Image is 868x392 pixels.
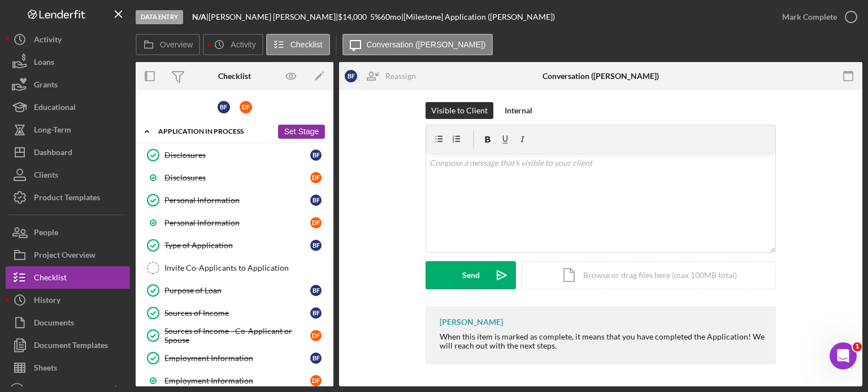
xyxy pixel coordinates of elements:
div: B F [310,285,322,296]
div: Loans [34,51,54,76]
div: Dashboard [34,141,72,166]
div: Employment Information [164,376,310,385]
div: When this item is marked as complete, it means that you have completed the Application! We will r... [440,332,765,350]
button: Grants [6,73,130,96]
div: Mark Complete [782,6,837,28]
button: Overview [136,34,200,55]
div: $14,000 [338,12,370,21]
label: Activity [231,40,255,49]
a: DisclosuresDF [141,166,328,189]
div: Documents [34,311,74,337]
button: Set Stage [278,125,325,139]
label: Overview [160,40,193,49]
button: Activity [203,34,263,55]
div: | [192,12,209,21]
div: B F [310,195,322,206]
a: Type of ApplicationBF [141,234,328,257]
div: [PERSON_NAME] [440,318,503,327]
div: B F [310,307,322,319]
button: History [6,289,130,311]
button: Mark Complete [771,6,862,28]
iframe: Intercom live chat [830,342,857,369]
div: Personal Information [164,218,310,227]
button: Dashboard [6,141,130,164]
div: Educational [34,96,76,121]
a: DisclosuresBF [141,144,328,166]
div: Checklist [218,72,251,81]
div: Activity [34,28,62,54]
a: Sources of Income - Co-Applicant or SpouseDF [141,324,328,347]
a: Purpose of LoanBF [141,279,328,302]
label: Conversation ([PERSON_NAME]) [367,40,486,49]
a: Employment InformationBF [141,347,328,369]
button: Internal [499,102,538,119]
div: D F [240,101,252,113]
div: Employment Information [164,354,310,363]
div: 60 mo [381,12,401,21]
div: Checklist [34,266,67,292]
div: B F [310,149,322,161]
button: Documents [6,311,130,334]
button: Activity [6,28,130,51]
button: People [6,221,130,244]
div: Data Entry [136,10,183,24]
div: Application In Process [158,128,272,135]
div: Sources of Income [164,309,310,318]
div: D F [310,330,322,341]
button: Document Templates [6,334,130,356]
div: Document Templates [34,334,108,359]
div: Grants [34,73,58,99]
div: Reassign [385,65,416,87]
div: History [34,289,60,314]
div: Project Overview [34,244,96,269]
div: Type of Application [164,241,310,250]
button: Checklist [266,34,330,55]
div: D F [310,172,322,183]
b: N/A [192,12,206,21]
a: Employment InformationDF [141,369,328,392]
div: Conversation ([PERSON_NAME]) [542,72,659,81]
button: Educational [6,96,130,118]
button: Product Templates [6,186,130,209]
button: Long-Term [6,118,130,141]
div: Invite Co-Applicants to Application [164,263,327,272]
button: Clients [6,164,130,186]
div: | [Milestone] Application ([PERSON_NAME]) [401,12,555,21]
div: B F [310,353,322,364]
div: Personal Information [164,196,310,205]
div: Visible to Client [431,102,488,119]
button: BFReassign [339,65,427,87]
button: Visible to Client [426,102,493,119]
div: B F [310,240,322,251]
div: People [34,221,58,246]
div: Product Templates [34,186,100,212]
div: Clients [34,164,58,189]
div: Disclosures [164,151,310,160]
button: Loans [6,51,130,73]
button: Checklist [6,266,130,289]
button: Conversation ([PERSON_NAME]) [342,34,493,55]
label: Checklist [290,40,323,49]
button: Send [426,261,516,289]
div: Send [462,261,480,289]
div: D F [310,217,322,228]
div: Purpose of Loan [164,286,310,295]
div: Long-Term [34,118,71,144]
button: Project Overview [6,244,130,266]
div: D F [310,375,322,386]
div: B F [218,101,230,113]
button: Sheets [6,356,130,379]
